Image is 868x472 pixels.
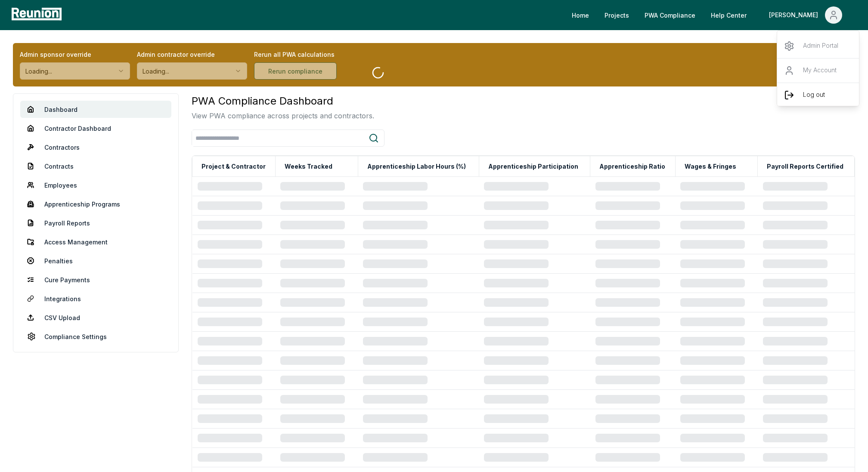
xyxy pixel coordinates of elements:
div: [PERSON_NAME] [769,6,821,24]
a: CSV Upload [20,309,171,326]
a: Integrations [20,290,171,307]
button: Payroll Reports Certified [765,158,845,175]
label: Admin sponsor override [20,50,130,59]
a: Cure Payments [20,271,171,288]
label: Rerun all PWA calculations [254,50,364,59]
a: Dashboard [20,101,171,118]
a: Help Center [704,6,753,24]
div: [PERSON_NAME] [777,34,860,111]
button: Apprenticeship Ratio [598,158,667,175]
button: [PERSON_NAME] [762,6,849,24]
nav: Main [565,6,859,24]
button: Project & Contractor [200,158,267,175]
a: Admin Portal [777,34,860,58]
button: Apprenticeship Labor Hours (%) [366,158,468,175]
p: Log out [803,90,825,100]
a: Home [565,6,596,24]
a: Employees [20,176,171,194]
a: Compliance Settings [20,328,171,345]
a: Contractor Dashboard [20,120,171,137]
p: Admin Portal [803,41,838,51]
a: PWA Compliance [638,6,702,24]
a: Contracts [20,157,171,175]
button: Apprenticeship Participation [487,158,580,175]
button: Weeks Tracked [283,158,334,175]
p: My Account [803,65,837,76]
a: Access Management [20,233,171,250]
button: Wages & Fringes [683,158,738,175]
a: Apprenticeship Programs [20,195,171,213]
a: Payroll Reports [20,214,171,231]
p: View PWA compliance across projects and contractors. [192,111,374,121]
a: Contractors [20,139,171,156]
h3: PWA Compliance Dashboard [192,93,374,109]
a: Projects [598,6,636,24]
a: Penalties [20,252,171,269]
label: Admin contractor override [137,50,247,59]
